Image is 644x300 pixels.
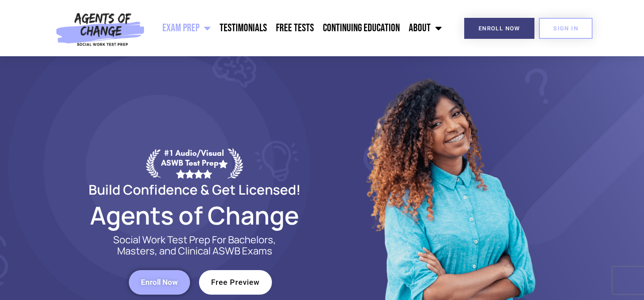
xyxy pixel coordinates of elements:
[103,234,286,257] p: Social Work Test Prep For Bachelors, Masters, and Clinical ASWB Exams
[141,279,178,286] span: Enroll Now
[479,25,520,31] span: Enroll Now
[404,17,446,39] a: About
[318,17,404,39] a: Continuing Education
[211,279,260,286] span: Free Preview
[271,17,318,39] a: Free Tests
[161,148,228,178] div: #1 Audio/Visual ASWB Test Prep
[158,17,215,39] a: Exam Prep
[553,25,578,31] span: SIGN IN
[67,183,322,196] h2: Build Confidence & Get Licensed!
[539,18,593,39] a: SIGN IN
[149,17,447,39] nav: Menu
[129,270,190,295] a: Enroll Now
[67,205,322,225] h2: Agents of Change
[215,17,271,39] a: Testimonials
[464,18,534,39] a: Enroll Now
[199,270,272,295] a: Free Preview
